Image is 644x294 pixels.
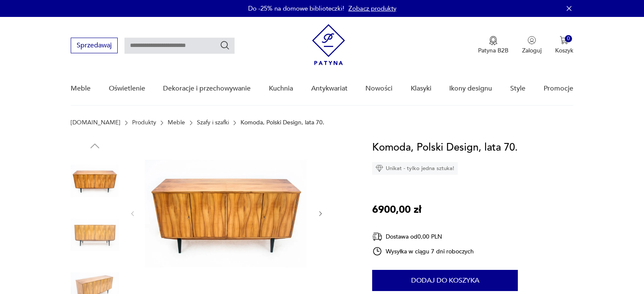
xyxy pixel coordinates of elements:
[372,140,518,156] h1: Komoda, Polski Design, lata 70.
[372,231,474,242] div: Dostawa od 0,00 PLN
[510,72,525,105] a: Style
[372,270,518,291] button: Dodaj do koszyka
[71,157,119,205] img: Zdjęcie produktu Komoda, Polski Design, lata 70.
[544,72,573,105] a: Promocje
[132,119,156,126] a: Produkty
[372,246,474,256] div: Wysyłka w ciągu 7 dni roboczych
[220,40,230,50] button: Szukaj
[365,72,392,105] a: Nowości
[71,119,120,126] a: [DOMAIN_NAME]
[197,119,229,126] a: Szafy i szafki
[71,72,91,105] a: Meble
[348,4,396,13] a: Zobacz produkty
[560,36,568,44] img: Ikona koszyka
[71,43,118,49] a: Sprzedawaj
[478,36,509,55] button: Patyna B2B
[376,165,383,172] img: Ikona diamentu
[312,24,345,65] img: Patyna - sklep z meblami i dekoracjami vintage
[449,72,492,105] a: Ikony designu
[478,47,509,55] p: Patyna B2B
[555,36,573,55] button: 0Koszyk
[163,72,251,105] a: Dekoracje i przechowywanie
[145,140,308,286] img: Zdjęcie produktu Komoda, Polski Design, lata 70.
[269,72,293,105] a: Kuchnia
[372,231,382,242] img: Ikona dostawy
[372,202,421,218] p: 6900,00 zł
[565,35,572,42] div: 0
[248,4,344,13] p: Do -25% na domowe biblioteczki!
[528,36,536,44] img: Ikonka użytkownika
[311,72,348,105] a: Antykwariat
[372,162,458,175] div: Unikat - tylko jedna sztuka!
[71,211,119,259] img: Zdjęcie produktu Komoda, Polski Design, lata 70.
[522,47,542,55] p: Zaloguj
[240,119,324,126] p: Komoda, Polski Design, lata 70.
[489,36,498,45] img: Ikona medalu
[109,72,145,105] a: Oświetlenie
[168,119,185,126] a: Meble
[555,47,573,55] p: Koszyk
[478,36,509,55] a: Ikona medaluPatyna B2B
[522,36,542,55] button: Zaloguj
[71,38,118,53] button: Sprzedawaj
[411,72,431,105] a: Klasyki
